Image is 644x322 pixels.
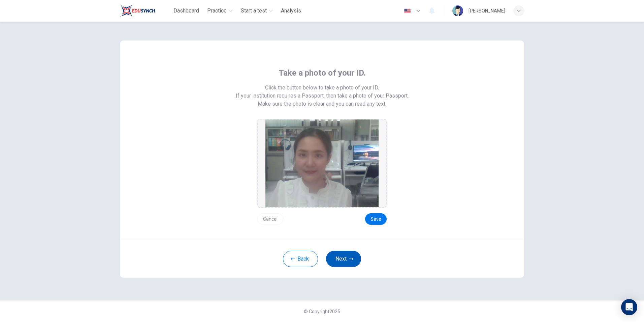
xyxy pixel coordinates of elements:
[173,7,199,15] span: Dashboard
[304,309,340,314] span: © Copyright 2025
[279,68,366,78] span: Take a photo of your ID.
[258,100,386,108] span: Make sure the photo is clear and you can read any text.
[171,5,202,17] button: Dashboard
[241,7,267,15] span: Start a test
[403,8,412,14] img: en
[281,7,301,15] span: Analysis
[365,213,387,225] button: Save
[621,299,637,315] div: Open Intercom Messenger
[238,5,276,17] button: Start a test
[120,4,155,18] img: Train Test logo
[120,4,171,18] a: Train Test logo
[204,5,235,17] button: Practice
[257,213,283,225] button: Cancel
[236,84,409,100] span: Click the button below to take a photo of your ID. If your institution requires a Passport, then ...
[469,7,505,15] div: [PERSON_NAME]
[326,251,361,267] button: Next
[265,119,379,207] img: preview screemshot
[278,5,304,17] button: Analysis
[207,7,227,15] span: Practice
[452,5,463,16] img: Profile picture
[283,251,318,267] button: Back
